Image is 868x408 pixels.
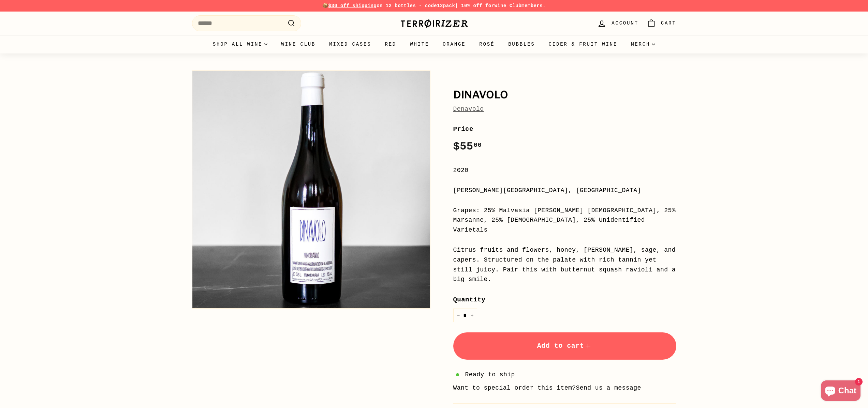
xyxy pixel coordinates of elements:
[453,140,482,153] span: $55
[403,35,436,53] a: White
[192,2,676,10] p: 📦 on 12 bottles - code | 10% off for members.
[453,245,676,284] div: Citrus fruits and flowers, honey, [PERSON_NAME], sage, and capers. Structured on the palate with ...
[453,186,676,195] div: [PERSON_NAME][GEOGRAPHIC_DATA], [GEOGRAPHIC_DATA]
[576,385,641,391] a: Send us a message
[537,342,592,350] span: Add to cart
[467,309,477,323] button: Increase item quantity by one
[661,19,676,27] span: Cart
[453,206,676,235] div: Grapes: 25% Malvasia [PERSON_NAME] [DEMOGRAPHIC_DATA], 25% Marsanne, 25% [DEMOGRAPHIC_DATA], 25% ...
[501,35,542,53] a: Bubbles
[206,35,275,53] summary: Shop all wine
[612,19,638,27] span: Account
[453,309,464,323] button: Reduce item quantity by one
[436,35,472,53] a: Orange
[453,166,676,175] div: 2020
[453,124,676,134] label: Price
[465,370,515,380] span: Ready to ship
[437,3,455,9] strong: 12pack
[593,13,642,33] a: Account
[328,3,377,9] span: $30 off shipping
[643,13,680,33] a: Cart
[453,106,484,112] a: Denavolo
[453,309,477,323] input: quantity
[322,35,378,53] a: Mixed Cases
[494,3,521,9] a: Wine Club
[274,35,322,53] a: Wine Club
[453,295,676,305] label: Quantity
[819,380,863,403] inbox-online-store-chat: Shopify online store chat
[178,35,690,53] div: Primary
[453,383,676,393] li: Want to special order this item?
[453,332,676,360] button: Add to cart
[473,141,482,149] sup: 00
[378,35,403,53] a: Red
[453,89,676,101] h1: Dinavolo
[542,35,624,53] a: Cider & Fruit Wine
[624,35,662,53] summary: Merch
[472,35,501,53] a: Rosé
